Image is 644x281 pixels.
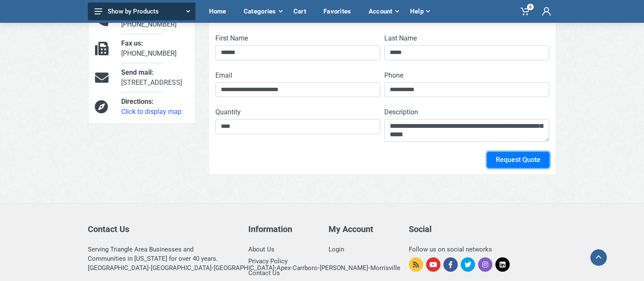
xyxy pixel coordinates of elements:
div: [PHONE_NUMBER] [115,38,194,59]
label: First Name [215,33,248,43]
div: Follow us on social networks [409,245,557,254]
span: 0 [527,4,534,10]
label: Email [215,70,232,81]
a: Click to display map [121,108,182,116]
div: [STREET_ADDRESS] [115,68,194,88]
strong: · [149,264,151,272]
button: Show by Products [88,3,196,20]
label: Description [384,107,418,117]
a: Privacy Policy [248,257,288,265]
h5: My Account [329,224,396,234]
div: Cart [288,3,318,20]
div: Help [404,3,435,20]
button: Request Quote [487,152,549,168]
a: Contact Us [248,269,280,277]
h5: Information [248,224,316,234]
label: Phone [384,70,403,81]
div: Favorites [318,3,363,20]
div: Categories [238,3,288,20]
div: Account [363,3,404,20]
a: Login [329,246,344,253]
label: Quantity [215,107,241,117]
strong: · [212,264,214,272]
label: Last Name [384,33,417,43]
a: About Us [248,246,274,253]
div: Serving Triangle Area Businesses and Communities in [US_STATE] for over 40 years. [GEOGRAPHIC_DAT... [88,245,236,273]
h5: Contact Us [88,224,236,234]
span: Send mail: [121,68,154,76]
span: Fax us: [121,39,143,47]
h5: Social [409,224,557,234]
span: Directions: [121,97,154,105]
div: Home [203,3,238,20]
